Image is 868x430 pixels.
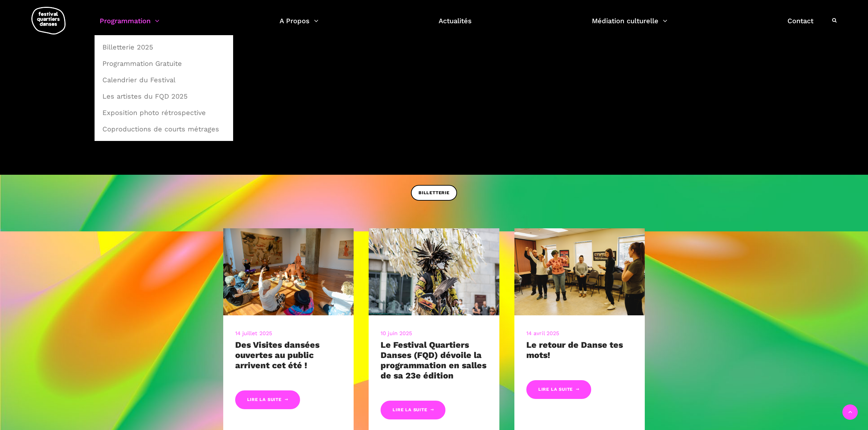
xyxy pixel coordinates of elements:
[98,72,229,88] a: Calendrier du Festival
[98,88,229,104] a: Les artistes du FQD 2025
[526,340,623,360] a: Le retour de Danse tes mots!
[369,228,499,315] img: R Barbara Diabo 11 crédit Romain Lorraine (30)
[381,340,486,381] a: Le Festival Quartiers Danses (FQD) dévoile la programmation en salles de sa 23e édition
[526,380,591,399] a: Lire la suite
[787,15,813,35] a: Contact
[100,15,159,35] a: Programmation
[411,185,457,200] a: BILLETTERIE
[98,105,229,120] a: Exposition photo rétrospective
[223,228,354,315] img: 20240905-9595
[526,330,559,336] a: 14 avril 2025
[592,15,667,35] a: Médiation culturelle
[418,189,450,197] span: BILLETTERIE
[235,340,319,370] a: Des Visites dansées ouvertes au public arrivent cet été !
[381,330,412,336] a: 10 juin 2025
[98,56,229,71] a: Programmation Gratuite
[381,401,445,419] a: Lire la suite
[235,330,272,336] a: 14 juillet 2025
[31,7,66,34] img: logo-fqd-med
[439,15,472,35] a: Actualités
[235,390,300,409] a: Lire la suite
[98,121,229,137] a: Coproductions de courts métrages
[280,15,318,35] a: A Propos
[514,228,645,315] img: CARI, 8 mars 2023-209
[98,39,229,55] a: Billetterie 2025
